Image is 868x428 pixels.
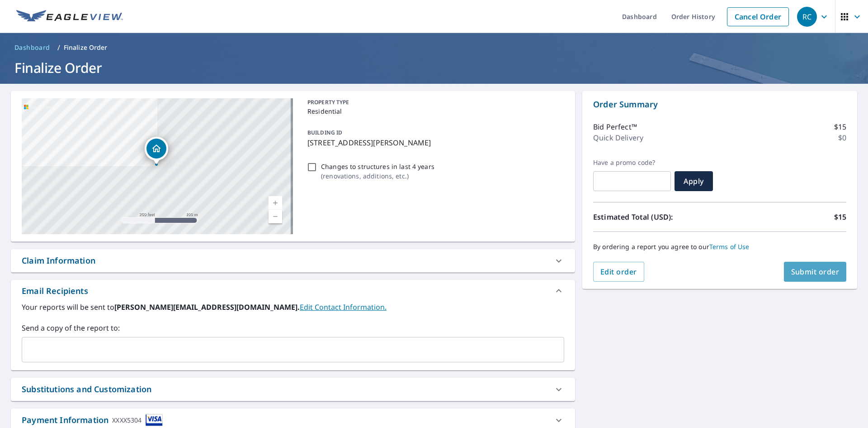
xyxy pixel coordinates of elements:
[593,132,643,143] p: Quick Delivery
[22,383,151,395] div: Substitutions and Customization
[709,242,750,251] a: Terms of Use
[22,302,564,313] label: Your reports will be sent to
[22,255,95,267] div: Claim Information
[834,212,846,222] p: $15
[797,7,817,27] div: RC
[593,212,720,222] p: Estimated Total (USD):
[22,285,88,297] div: Email Recipients
[11,40,54,55] a: Dashboard
[727,7,789,26] a: Cancel Order
[64,43,108,52] p: Finalize Order
[112,414,142,426] div: XXXX5304
[146,414,163,426] img: cardImage
[57,42,60,53] li: /
[114,302,300,312] b: [PERSON_NAME][EMAIL_ADDRESS][DOMAIN_NAME].
[593,159,671,167] label: Have a promo code?
[791,267,840,277] span: Submit order
[300,302,387,312] a: EditContactInfo
[11,58,857,77] h1: Finalize Order
[307,137,561,148] p: [STREET_ADDRESS][PERSON_NAME]
[784,262,847,282] button: Submit order
[145,137,168,165] div: Dropped pin, building 1, Residential property, 4735 Santa Barbara Blvd Naples, FL 34104
[321,162,434,171] p: Changes to structures in last 4 years
[307,106,561,116] p: Residential
[838,132,846,143] p: $0
[11,378,575,401] div: Substitutions and Customization
[593,243,846,251] p: By ordering a report you agree to our
[600,267,637,277] span: Edit order
[11,280,575,302] div: Email Recipients
[16,10,123,24] img: EV Logo
[593,262,644,282] button: Edit order
[269,210,282,223] a: Current Level 17, Zoom Out
[682,176,706,186] span: Apply
[307,129,342,136] p: BUILDING ID
[307,98,561,106] p: PROPERTY TYPE
[593,121,637,132] p: Bid Perfect™
[22,414,163,426] div: Payment Information
[593,98,846,111] p: Order Summary
[321,171,434,181] p: ( renovations, additions, etc. )
[834,121,846,132] p: $15
[269,196,282,210] a: Current Level 17, Zoom In
[14,43,50,52] span: Dashboard
[11,40,857,55] nav: breadcrumb
[11,249,575,272] div: Claim Information
[22,322,564,333] label: Send a copy of the report to:
[675,171,713,191] button: Apply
